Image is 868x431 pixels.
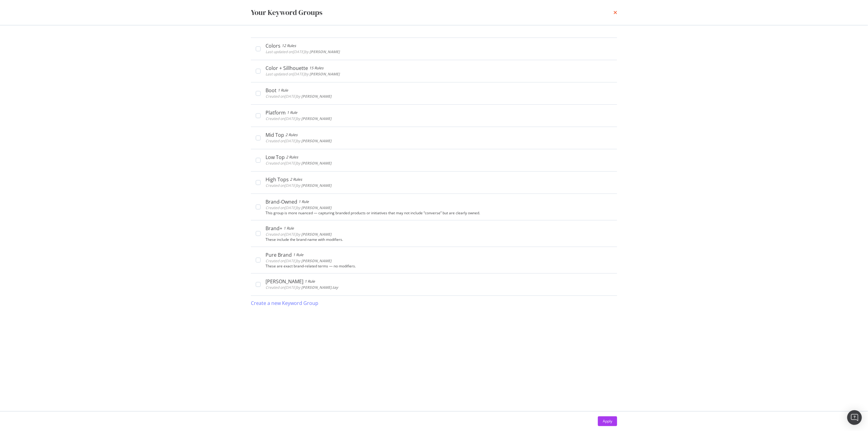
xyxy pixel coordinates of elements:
span: Last updated on [DATE] by [266,49,340,54]
span: Created on [DATE] by [266,116,331,121]
div: [PERSON_NAME] [266,278,303,284]
div: 1 Rule [284,225,294,231]
span: Created on [DATE] by [266,258,331,263]
b: [PERSON_NAME] [309,71,340,77]
span: Created on [DATE] by [266,285,338,290]
div: 12 Rules [282,43,296,49]
div: Open Intercom Messenger [847,410,862,425]
div: Color + Sillhouette [266,65,308,71]
div: Platform [266,110,286,116]
button: Apply [598,416,617,426]
span: Last updated on [DATE] by [266,71,340,77]
div: 1 Rule [293,252,303,258]
b: [PERSON_NAME] [301,232,331,237]
b: [PERSON_NAME] [301,205,331,210]
div: Low Top [266,154,285,160]
div: Pure Brand [266,252,292,258]
div: Colors [266,43,280,49]
div: 1 Rule [287,110,297,116]
span: Created on [DATE] by [266,94,331,99]
span: Created on [DATE] by [266,183,331,188]
div: 1 Rule [298,199,309,205]
b: [PERSON_NAME] [301,161,331,166]
div: 1 Rule [305,278,315,284]
div: Brand+ [266,225,282,231]
div: Your Keyword Groups [251,7,322,18]
div: These are exact brand-related terms — no modifiers. [266,264,612,268]
div: Create a new Keyword Group [251,300,318,307]
div: Boot [266,87,277,93]
span: Created on [DATE] by [266,138,331,143]
b: [PERSON_NAME] [301,94,331,99]
button: Create a new Keyword Group [251,296,318,310]
span: Created on [DATE] by [266,232,331,237]
div: Brand-Owned [266,199,297,205]
div: This group is more nuanced — capturing branded products or initiatives that may not include “conv... [266,211,612,215]
b: [PERSON_NAME] [301,138,331,143]
div: 2 Rules [286,154,298,160]
div: High Tops [266,176,289,183]
div: 2 Rules [290,176,302,183]
span: Created on [DATE] by [266,161,331,166]
div: 15 Rules [309,65,324,71]
b: [PERSON_NAME].tay [301,285,338,290]
div: These include the brand name with modifiers. [266,237,612,242]
b: [PERSON_NAME] [301,116,331,121]
div: 2 Rules [285,132,298,138]
div: times [613,7,617,18]
div: 1 Rule [278,87,288,93]
b: [PERSON_NAME] [301,183,331,188]
b: [PERSON_NAME] [309,49,340,54]
div: Mid Top [266,132,284,138]
span: Created on [DATE] by [266,205,331,210]
div: Apply [603,418,612,424]
b: [PERSON_NAME] [301,258,331,263]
